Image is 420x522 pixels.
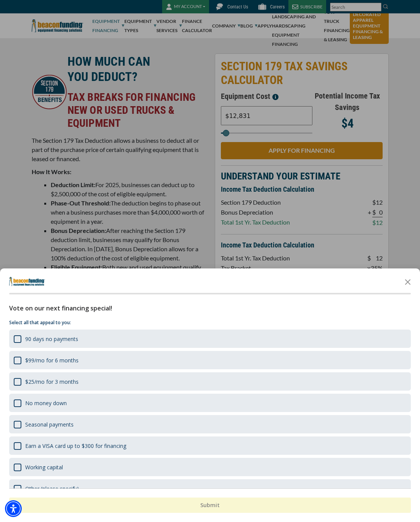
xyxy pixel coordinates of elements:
div: Working capital [9,458,411,476]
div: Seasonal payments [9,415,411,433]
div: $25/mo for 3 months [9,372,411,391]
div: Earn a VISA card up to $300 for financing [25,442,126,449]
div: 90 days no payments [9,330,411,348]
div: Vote on our next financing special! [9,304,411,313]
div: No money down [25,399,67,407]
div: $99/mo for 6 months [25,357,79,364]
div: No money down [9,394,411,412]
div: Other (please specify) [25,485,79,492]
div: Other (please specify) [9,479,411,498]
div: $99/mo for 6 months [9,351,411,369]
div: $25/mo for 3 months [25,378,79,385]
div: Accessibility Menu [5,500,22,517]
div: Earn a VISA card up to $300 for financing [9,436,411,455]
p: Select all that appeal to you: [9,319,411,326]
div: 90 days no payments [25,335,78,343]
img: Company logo [9,277,45,286]
div: Seasonal payments [25,421,74,428]
button: Submit [9,498,411,513]
div: Working capital [25,464,63,471]
button: Close the survey [400,274,415,289]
